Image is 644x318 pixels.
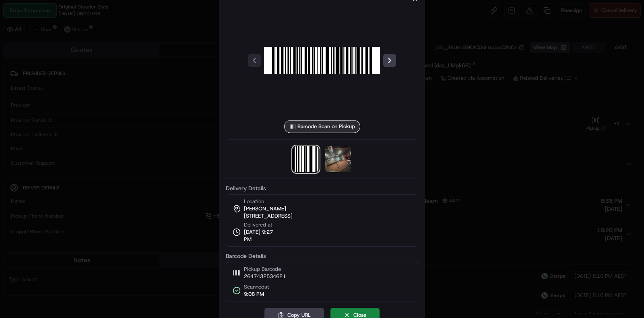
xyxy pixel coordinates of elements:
[244,212,293,220] span: [STREET_ADDRESS]
[226,253,418,259] label: Barcode Details
[244,205,286,212] span: [PERSON_NAME]
[244,291,269,298] span: 9:08 PM
[325,146,351,172] img: photo_proof_of_delivery image
[226,185,418,191] label: Delivery Details
[244,221,281,229] span: Delivered at
[264,2,380,118] img: barcode_scan_on_pickup image
[244,198,264,205] span: Location
[244,283,269,291] span: Scanned at
[244,266,286,273] span: Pickup Barcode
[244,229,281,243] span: [DATE] 9:27 PM
[293,146,319,172] img: barcode_scan_on_pickup image
[284,120,360,133] div: Barcode Scan on Pickup
[244,273,286,280] span: 2647432534621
